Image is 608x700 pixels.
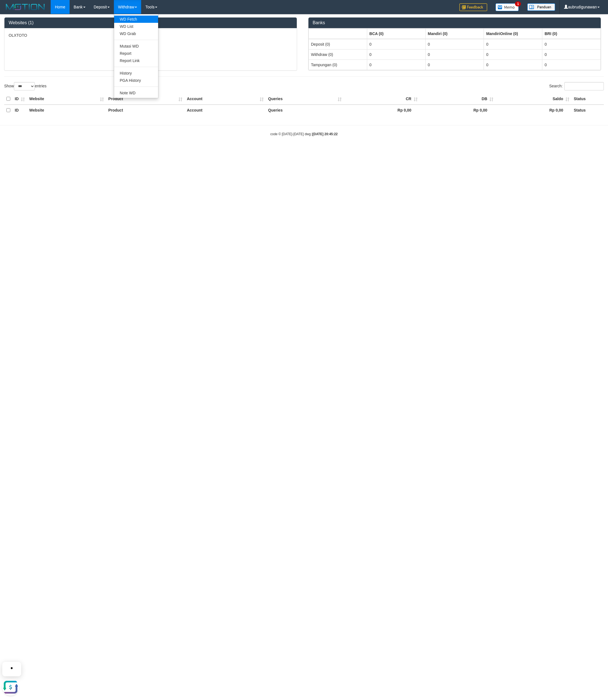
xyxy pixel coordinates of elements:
th: Group: activate to sort column ascending [367,28,425,39]
th: CR [344,93,420,105]
th: Product [106,93,185,105]
h3: Websites (1) [9,20,293,25]
img: MOTION_logo.png [4,3,46,11]
td: 0 [542,60,601,70]
img: Feedback.jpg [459,3,487,11]
td: Withdraw (0) [309,49,367,60]
th: Rp 0,00 [344,105,420,116]
td: 0 [425,60,484,70]
td: 0 [425,39,484,50]
th: Status [572,105,604,116]
td: 0 [425,49,484,60]
td: Tampungan (0) [309,60,367,70]
small: code © [DATE]-[DATE] dwg | [270,132,338,136]
th: Rp 0,00 [496,105,572,116]
input: Search: [564,82,604,90]
th: Product [106,105,185,116]
th: Saldo [496,93,572,105]
td: 0 [542,39,601,50]
td: 0 [367,39,425,50]
label: Search: [549,82,604,90]
th: Website [27,105,106,116]
td: 0 [367,60,425,70]
label: Show entries [4,82,46,90]
th: ID [13,93,27,105]
a: WD Grab [114,30,158,37]
p: OLXTOTO [9,33,293,38]
th: Account [185,105,266,116]
th: DB [420,93,496,105]
a: WD List [114,23,158,30]
th: Group: activate to sort column ascending [309,28,367,39]
th: Group: activate to sort column ascending [542,28,601,39]
td: 0 [484,39,542,50]
th: Queries [266,93,344,105]
th: ID [13,105,27,116]
th: Website [27,93,106,105]
td: Deposit (0) [309,39,367,50]
td: 0 [484,60,542,70]
button: Open LiveChat chat widget [2,27,19,44]
th: Account [185,93,266,105]
td: 0 [484,49,542,60]
select: Showentries [14,82,35,90]
th: Rp 0,00 [420,105,496,116]
a: Mutasi WD [114,43,158,50]
img: panduan.png [527,3,555,11]
a: PGA History [114,77,158,84]
a: History [114,70,158,77]
a: Report [114,50,158,57]
a: Note WD [114,89,158,97]
a: Report Link [114,57,158,64]
th: Status [572,93,604,105]
td: 0 [367,49,425,60]
span: 1 [515,1,521,6]
a: WD Fetch [114,16,158,23]
th: Queries [266,105,344,116]
strong: [DATE] 20:45:22 [313,132,338,136]
th: Group: activate to sort column ascending [484,28,542,39]
th: Group: activate to sort column ascending [425,28,484,39]
h3: Banks [313,20,597,25]
img: Button%20Memo.svg [496,3,519,11]
td: 0 [542,49,601,60]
